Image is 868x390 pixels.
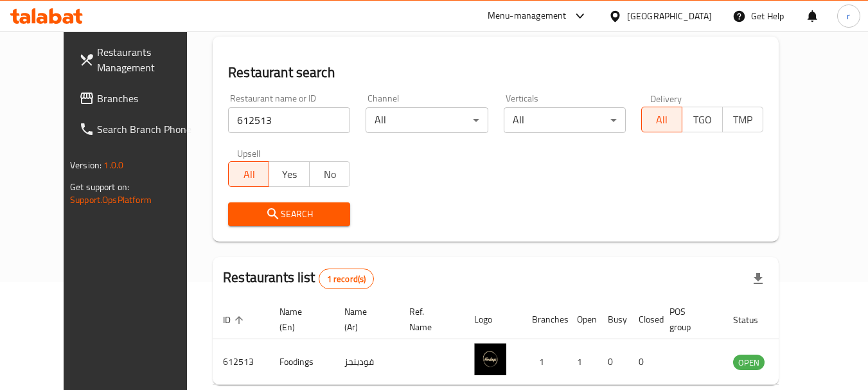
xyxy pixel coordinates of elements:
[269,161,310,187] button: Yes
[228,161,269,187] button: All
[669,304,707,335] span: POS group
[238,206,340,222] span: Search
[69,114,209,145] a: Search Branch Phone
[464,300,522,339] th: Logo
[228,107,350,133] input: Search for restaurant name or ID..
[728,111,758,129] span: TMP
[269,339,334,385] td: Foodings
[733,355,765,370] div: OPEN
[319,269,375,289] div: Total records count
[522,300,567,339] th: Branches
[334,339,399,385] td: فودينجز
[344,304,384,335] span: Name (Ar)
[103,157,123,173] span: 1.0.0
[522,339,567,385] td: 1
[228,63,763,82] h2: Restaurant search
[641,107,682,132] button: All
[213,339,269,385] td: 612513
[70,157,102,173] span: Version:
[228,202,350,226] button: Search
[628,300,659,339] th: Closed
[366,107,488,133] div: All
[315,165,345,184] span: No
[70,179,129,195] span: Get support on:
[309,161,350,187] button: No
[97,44,199,75] span: Restaurants Management
[474,343,506,375] img: Foodings
[409,304,448,335] span: Ref. Name
[504,107,626,133] div: All
[70,191,152,208] a: Support.OpsPlatform
[722,107,763,132] button: TMP
[69,37,209,83] a: Restaurants Management
[223,312,247,328] span: ID
[213,300,835,385] table: enhanced table
[567,339,598,385] td: 1
[69,83,209,114] a: Branches
[234,165,264,184] span: All
[598,300,628,339] th: Busy
[628,339,659,385] td: 0
[743,263,774,294] div: Export file
[97,91,199,106] span: Branches
[847,9,850,23] span: r
[598,339,628,385] td: 0
[237,148,261,157] label: Upsell
[733,312,775,328] span: Status
[97,121,199,137] span: Search Branch Phone
[733,355,765,370] span: OPEN
[682,107,723,132] button: TGO
[488,8,567,24] div: Menu-management
[223,268,374,289] h2: Restaurants list
[567,300,598,339] th: Open
[279,304,319,335] span: Name (En)
[647,111,677,129] span: All
[627,9,712,23] div: [GEOGRAPHIC_DATA]
[687,111,718,129] span: TGO
[274,165,305,184] span: Yes
[319,273,374,285] span: 1 record(s)
[650,94,682,103] label: Delivery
